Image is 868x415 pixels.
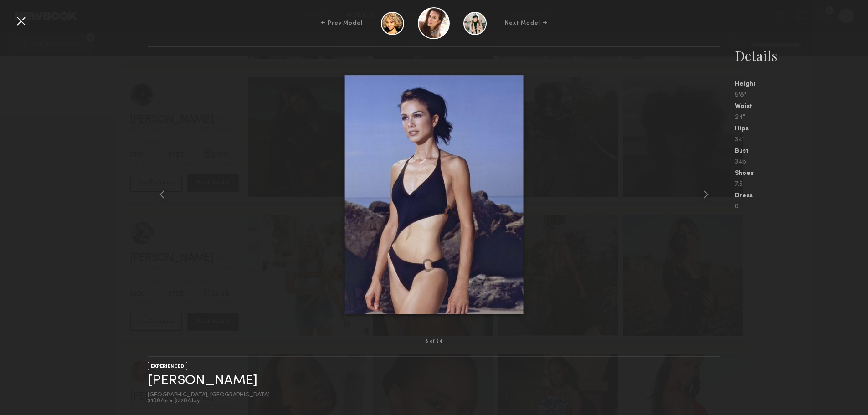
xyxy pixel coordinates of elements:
[148,374,257,388] a: [PERSON_NAME]
[735,193,868,199] div: Dress
[735,81,868,87] div: Height
[735,137,868,143] div: 34"
[735,46,868,65] div: Details
[735,159,868,165] div: 34b
[735,181,868,188] div: 7.5
[735,148,868,154] div: Bust
[148,362,187,370] div: EXPERIENCED
[148,398,270,404] div: $100/hr • $720/day
[735,170,868,177] div: Shoes
[148,392,270,398] div: [GEOGRAPHIC_DATA], [GEOGRAPHIC_DATA]
[735,92,868,98] div: 5'8"
[735,204,868,210] div: 0
[735,126,868,132] div: Hips
[321,19,363,27] div: ← Prev Model
[425,339,442,344] div: 8 of 24
[505,19,547,27] div: Next Model →
[735,114,868,121] div: 24"
[735,103,868,110] div: Waist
